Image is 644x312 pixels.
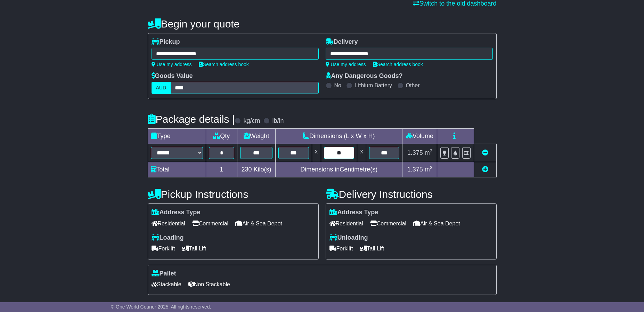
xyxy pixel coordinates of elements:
td: Kilo(s) [237,162,276,177]
span: m [425,166,433,173]
label: Any Dangerous Goods? [326,72,403,80]
td: Dimensions in Centimetre(s) [276,162,402,177]
label: Loading [152,234,184,242]
label: lb/in [272,117,284,125]
td: Dimensions (L x W x H) [276,129,402,144]
label: kg/cm [243,117,260,125]
span: Tail Lift [182,243,206,254]
td: 1 [206,162,237,177]
td: Volume [402,129,437,144]
td: Type [148,129,206,144]
span: Non Stackable [188,279,230,290]
a: Use my address [326,62,366,67]
sup: 3 [430,148,433,153]
a: Search address book [199,62,249,67]
h4: Package details | [148,113,235,125]
label: Goods Value [152,72,193,80]
span: Residential [152,218,185,229]
span: m [425,149,433,156]
td: Weight [237,129,276,144]
span: 1.375 [407,149,423,156]
span: Forklift [329,243,353,254]
h4: Delivery Instructions [326,189,497,200]
span: Commercial [370,218,406,229]
label: No [334,82,341,89]
h4: Pickup Instructions [148,189,319,200]
span: Forklift [152,243,175,254]
span: Tail Lift [360,243,384,254]
span: Commercial [192,218,228,229]
td: x [357,144,366,162]
label: Delivery [326,38,358,46]
label: Other [406,82,420,89]
a: Search address book [373,62,423,67]
label: Address Type [152,209,201,216]
h4: Begin your quote [148,18,497,30]
td: Total [148,162,206,177]
a: Use my address [152,62,192,67]
td: Qty [206,129,237,144]
sup: 3 [430,165,433,170]
label: Lithium Battery [355,82,392,89]
label: Address Type [329,209,378,216]
label: Pickup [152,38,180,46]
span: © One World Courier 2025. All rights reserved. [111,304,211,310]
label: Pallet [152,270,176,278]
label: AUD [152,82,171,94]
span: Stackable [152,279,181,290]
a: Remove this item [482,149,488,156]
span: Air & Sea Depot [235,218,282,229]
span: 1.375 [407,166,423,173]
a: Add new item [482,166,488,173]
span: 230 [242,166,252,173]
span: Residential [329,218,363,229]
label: Unloading [329,234,368,242]
td: x [312,144,321,162]
span: Air & Sea Depot [413,218,460,229]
